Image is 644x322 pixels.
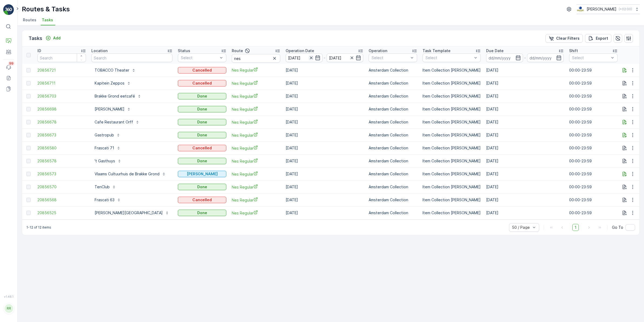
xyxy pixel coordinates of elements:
p: Select [372,55,409,61]
button: Done [178,158,226,164]
span: 20856698 [37,106,86,112]
td: 00:00-23:59 [566,167,620,180]
td: 00:00-23:59 [566,129,620,142]
div: Toggle Row Selected [26,185,31,189]
span: Nes Regular [232,67,280,73]
p: Route [232,48,243,53]
button: Cancelled [178,80,226,86]
td: Item Collection [PERSON_NAME] [420,180,483,193]
button: Done [178,93,226,99]
span: Nes Regular [232,81,280,86]
p: ID [37,48,41,53]
p: Operation Date [286,48,314,53]
button: Done [178,184,226,190]
a: Nes Regular [232,210,280,216]
p: - [524,55,526,61]
a: Nes Regular [232,171,280,177]
button: TOBACCO Theater [91,66,139,75]
td: [DATE] [283,103,366,116]
p: Status [178,48,190,53]
td: Amsterdam Collection [366,77,420,90]
td: [DATE] [483,180,566,193]
span: Nes Regular [232,184,280,190]
td: [DATE] [483,103,566,116]
p: ( +02:00 ) [619,7,632,11]
input: Search [37,53,86,62]
p: Tasks [29,35,42,42]
td: [DATE] [283,90,366,103]
span: 1 [572,224,579,231]
a: 20856673 [37,132,86,138]
button: Cafe Restaurant Orff [91,118,143,126]
p: [PERSON_NAME] [187,171,218,177]
td: Amsterdam Collection [366,193,420,206]
p: Done [197,106,207,112]
a: Nes Regular [232,132,280,138]
a: 20856578 [37,158,86,164]
p: - [324,55,326,61]
a: Nes Regular [232,106,280,112]
a: Nes Regular [232,93,280,99]
span: Nes Regular [232,197,280,203]
span: Nes Regular [232,158,280,164]
p: TOBACCO Theater [95,68,129,73]
td: [DATE] [483,90,566,103]
p: Select [425,55,472,61]
td: Item Collection [PERSON_NAME] [420,64,483,77]
span: Routes [23,17,36,23]
td: Item Collection [PERSON_NAME] [420,193,483,206]
a: 20856580 [37,145,86,151]
a: 20856678 [37,119,86,125]
p: Frascati 71 [95,145,114,151]
td: Item Collection [PERSON_NAME] [420,90,483,103]
td: [DATE] [283,129,366,142]
button: Clear Filters [545,34,583,43]
td: Item Collection [PERSON_NAME] [420,167,483,180]
button: Done [178,106,226,112]
input: Search [91,53,172,62]
td: 00:00-23:59 [566,77,620,90]
td: 00:00-23:59 [566,90,620,103]
button: Cancelled [178,145,226,151]
p: Brakke Grond eetcafé [95,93,135,99]
p: Gastropub [95,132,114,138]
p: Add [53,35,61,41]
td: [DATE] [483,129,566,142]
td: Amsterdam Collection [366,116,420,129]
span: 20856711 [37,81,86,86]
div: Toggle Row Selected [26,81,31,85]
td: 00:00-23:59 [566,206,620,219]
a: 20856703 [37,93,86,99]
p: TenClub [95,184,110,190]
button: Export [585,34,611,43]
button: Brakke Grond eetcafé [91,92,145,100]
input: dd/mm/yyyy [286,53,323,62]
td: [DATE] [483,167,566,180]
button: [PERSON_NAME] [91,105,134,113]
a: 20856570 [37,184,86,190]
p: Done [197,119,207,125]
td: [DATE] [483,193,566,206]
td: 00:00-23:59 [566,155,620,167]
td: [DATE] [483,142,566,155]
button: Frascati 71 [91,144,124,152]
a: Nes Regular [232,145,280,151]
a: 20856721 [37,68,86,73]
button: Cancelled [178,197,226,203]
td: Item Collection [PERSON_NAME] [420,155,483,167]
td: [DATE] [283,142,366,155]
td: 00:00-23:59 [566,193,620,206]
td: 00:00-23:59 [566,103,620,116]
button: TenClub [91,183,119,191]
button: Gastropub [91,131,124,139]
p: Done [197,210,207,216]
button: Add [43,35,63,41]
p: Frascati 63 [95,197,115,203]
td: [DATE] [283,155,366,167]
